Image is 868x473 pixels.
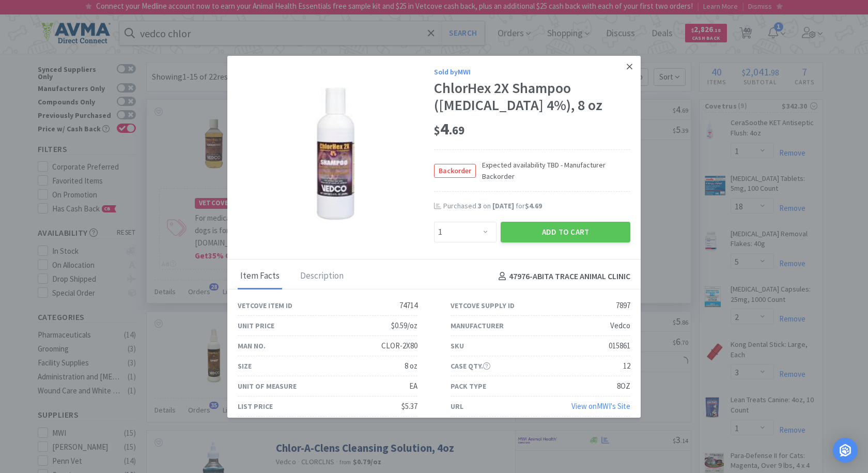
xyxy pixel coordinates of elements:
div: Open Intercom Messenger [833,438,858,463]
div: Vetcove Supply ID [451,300,515,311]
div: EA [409,380,417,392]
div: Sold by MWI [434,66,630,78]
div: Manufacturer [451,320,504,331]
div: List Price [238,401,273,412]
span: 3 [478,201,482,210]
div: Man No. [238,340,266,352]
div: ChlorHex 2X Shampoo ([MEDICAL_DATA] 4%), 8 oz [434,80,630,114]
div: Vedco [610,319,630,332]
div: 74714 [399,299,417,312]
div: 8 oz [405,360,417,372]
div: Vetcove Item ID [238,300,292,311]
div: URL [451,401,463,412]
div: $0.59/oz [391,319,417,332]
a: View onMWI's Site [571,401,630,411]
span: 4 [434,118,464,139]
div: Pack Type [451,380,486,392]
span: Backorder [435,164,475,177]
div: Unit Price [238,320,274,331]
div: Description [298,264,346,289]
span: Expected availability TBD - Manufacturer Backorder [476,159,630,182]
button: Add to Cart [501,222,630,242]
div: CLOR-2X80 [381,340,417,352]
div: $5.37 [401,400,417,413]
img: 9f8dbbaa3c1a476e93fa2c96141634a6_7897.png [316,87,356,221]
div: SKU [451,340,464,352]
div: Unit of Measure [238,380,297,392]
div: Size [238,360,252,372]
span: $4.69 [525,201,542,210]
span: . 69 [449,123,464,138]
div: 015861 [609,340,630,352]
h4: 47976 - ABITA TRACE ANIMAL CLINIC [494,270,630,283]
span: [DATE] [492,201,514,210]
div: Case Qty. [451,360,490,372]
div: 12 [623,360,630,372]
div: 8OZ [617,380,630,392]
div: 7897 [616,299,630,312]
div: Item Facts [238,264,282,289]
span: $ [434,123,440,138]
div: Purchased on for [443,201,630,211]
